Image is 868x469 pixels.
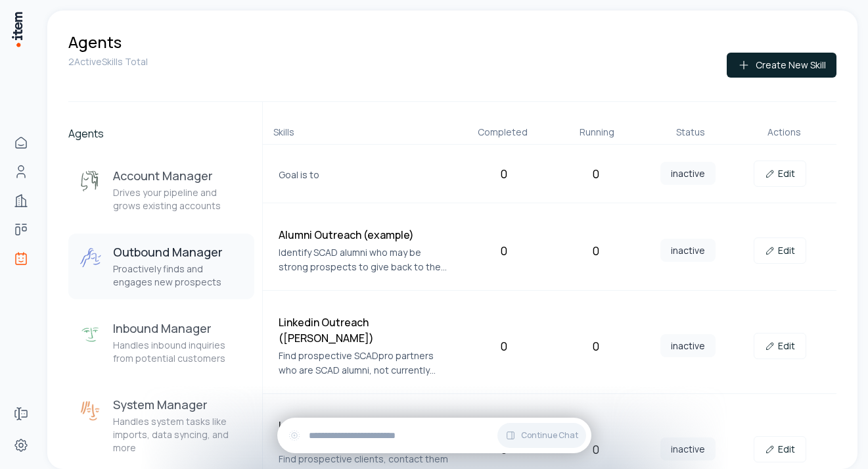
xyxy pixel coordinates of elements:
[660,239,716,262] span: inactive
[463,241,545,260] div: 0
[754,333,806,359] a: Edit
[555,337,637,355] div: 0
[279,349,452,378] p: Find prospective SCADpro partners who are SCAD alumni, not currently connected to SCAD, in a deci...
[279,418,452,449] h4: Linkedin Outreach (Template) Giving
[521,430,578,441] span: Continue Chat
[113,320,244,336] h3: Inbound Manager
[754,160,806,187] a: Edit
[660,334,716,357] span: inactive
[79,399,103,423] img: System Manager
[649,126,732,139] div: Status
[113,244,244,260] h3: Outbound Manager
[463,164,545,183] div: 0
[463,337,545,355] div: 0
[273,126,451,139] div: Skills
[555,164,637,183] div: 0
[8,245,34,272] a: Agents
[68,55,148,68] p: 2 Active Skills Total
[68,386,254,465] button: System ManagerSystem ManagerHandles system tasks like imports, data syncing, and more
[8,187,34,214] a: Companies
[113,339,244,365] p: Handles inbound inquiries from potential customers
[754,237,806,264] a: Edit
[555,126,639,139] div: Running
[279,314,452,346] h4: Linkedin Outreach ([PERSON_NAME])
[279,227,452,243] h4: Alumni Outreach (example)
[68,157,254,223] button: Account ManagerAccount ManagerDrives your pipeline and grows existing accounts
[79,247,103,270] img: Outbound Manager
[68,32,122,53] h1: Agents
[68,310,254,376] button: Inbound ManagerInbound ManagerHandles inbound inquiries from potential customers
[113,168,244,184] h3: Account Manager
[660,162,716,185] span: inactive
[8,401,34,427] a: Forms
[8,216,34,243] a: Deals
[279,245,452,274] p: Identify SCAD alumni who may be strong prospects to give back to the university, and reach out to...
[79,323,103,347] img: Inbound Manager
[754,436,806,462] a: Edit
[727,53,836,78] button: Create New Skill
[497,423,586,448] button: Continue Chat
[279,168,452,182] p: Goal is to
[113,397,244,412] h3: System Manager
[113,415,244,455] p: Handles system tasks like imports, data syncing, and more
[11,11,24,48] img: Item Brain Logo
[8,159,34,185] a: People
[277,418,591,453] div: Continue Chat
[79,170,103,194] img: Account Manager
[8,432,34,458] a: Settings
[660,437,716,460] span: inactive
[742,126,826,139] div: Actions
[8,130,34,156] a: Home
[555,440,637,458] div: 0
[113,186,244,212] p: Drives your pipeline and grows existing accounts
[68,234,254,299] button: Outbound ManagerOutbound ManagerProactively finds and engages new prospects
[461,126,545,139] div: Completed
[113,262,244,289] p: Proactively finds and engages new prospects
[555,241,637,260] div: 0
[68,126,254,141] h2: Agents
